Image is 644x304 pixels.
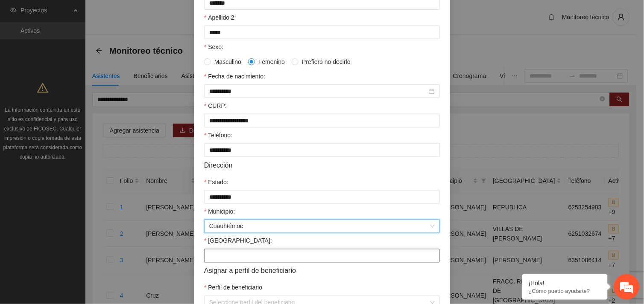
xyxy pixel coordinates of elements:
div: Minimizar ventana de chat en vivo [140,4,161,25]
span: Cuauhtémoc [209,220,435,233]
span: Dirección [204,160,233,171]
span: Asignar a perfil de beneficiario [204,266,296,276]
span: Estamos en línea. [50,101,118,188]
div: ¡Hola! [529,280,601,287]
input: Estado: [204,190,440,204]
div: Chatee con nosotros ahora [44,43,143,55]
textarea: Escriba su mensaje y pulse “Intro” [4,208,163,238]
label: Fecha de nacimiento: [204,72,265,81]
span: Femenino [255,57,288,67]
label: Apellido 2: [204,13,236,22]
label: Estado: [204,177,228,187]
label: Teléfono: [204,130,232,140]
input: Fecha de nacimiento: [209,87,427,96]
label: CURP: [204,101,227,110]
input: CURP: [204,114,440,127]
span: Prefiero no decirlo [299,57,354,67]
input: Apellido 2: [204,26,440,39]
label: Perfil de beneficiario [204,283,262,292]
span: Masculino [211,57,245,67]
input: Colonia: [204,249,440,263]
label: Colonia: [204,236,272,246]
label: Sexo: [204,42,223,52]
p: ¿Cómo puedo ayudarte? [529,288,601,294]
input: Teléfono: [204,143,440,157]
label: Municipio: [204,207,235,216]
